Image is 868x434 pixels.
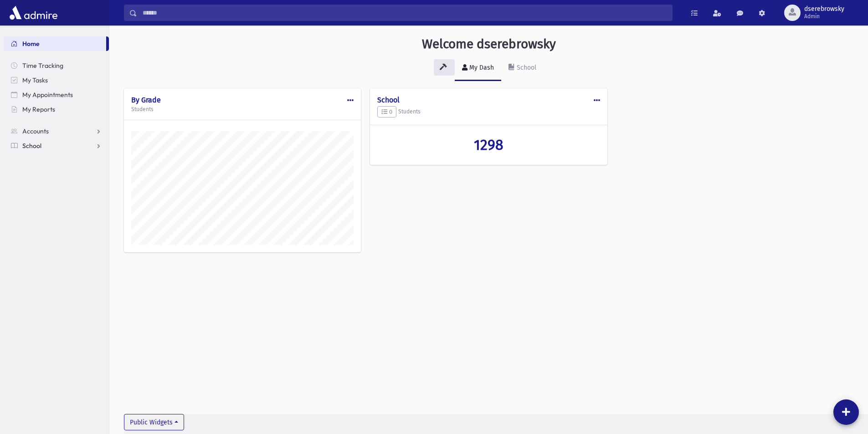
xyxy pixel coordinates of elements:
a: Home [4,36,106,51]
span: My Appointments [22,91,73,99]
h5: Students [377,106,600,118]
h5: Students [131,106,354,112]
button: Public Widgets [124,414,184,430]
a: My Dash [455,56,501,81]
span: My Tasks [22,76,48,84]
span: dserebrowsky [804,5,844,13]
input: Search [137,5,672,21]
button: 0 [377,106,396,118]
a: My Reports [4,102,109,117]
a: Time Tracking [4,58,109,73]
div: School [515,64,536,71]
span: Home [22,40,40,48]
img: AdmirePro [7,4,60,22]
h3: Welcome dserebrowsky [422,36,556,52]
span: Time Tracking [22,61,63,70]
span: 0 [381,108,392,115]
a: My Tasks [4,73,109,87]
a: School [4,138,109,153]
span: Admin [804,13,844,20]
span: My Reports [22,105,55,113]
a: Accounts [4,124,109,138]
a: 1298 [377,136,600,153]
div: My Dash [467,64,494,71]
a: My Appointments [4,87,109,102]
h4: By Grade [131,96,354,104]
h4: School [377,96,600,104]
span: School [22,142,41,150]
span: Accounts [22,127,49,135]
a: School [501,56,544,81]
span: 1298 [474,136,503,153]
